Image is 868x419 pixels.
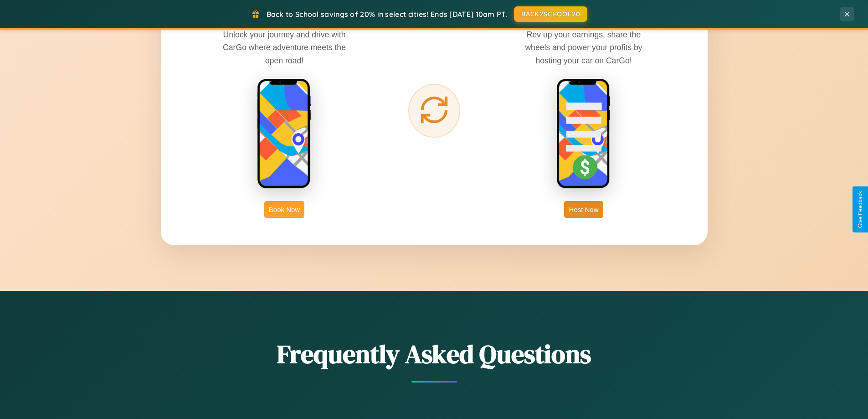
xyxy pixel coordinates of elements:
[264,201,304,218] button: Book Now
[515,28,652,67] p: Rev up your earnings, share the wheels and power your profits by hosting your car on CarGo!
[564,201,603,218] button: Host Now
[216,28,353,67] p: Unlock your journey and drive with CarGo where adventure meets the open road!
[556,78,611,190] img: host phone
[257,78,312,190] img: rent phone
[161,336,708,372] h2: Frequently Asked Questions
[514,6,587,22] button: BACK2SCHOOL20
[267,10,507,19] span: Back to School savings of 20% in select cities! Ends [DATE] 10am PT.
[857,191,863,228] div: Give Feedback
